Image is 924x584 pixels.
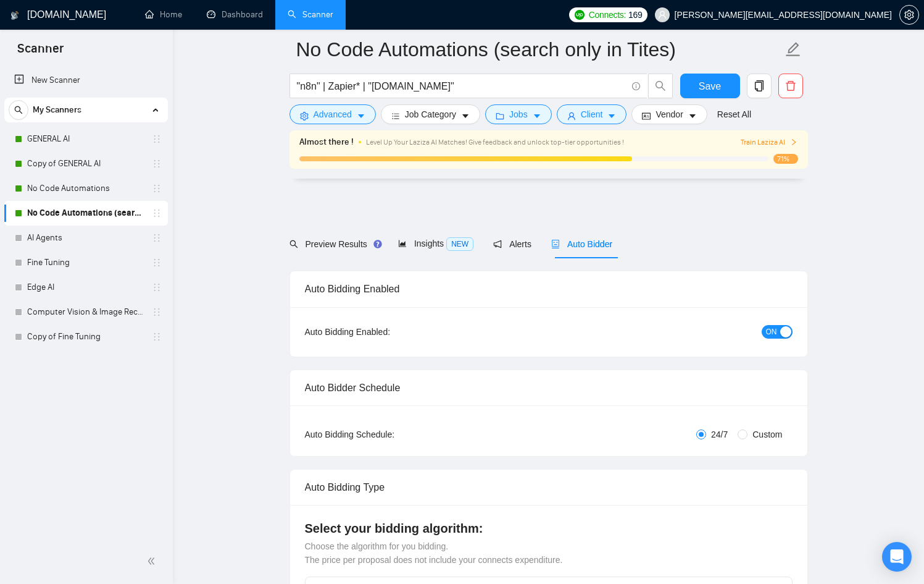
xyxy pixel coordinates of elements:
[305,470,793,505] div: Auto Bidding Type
[152,233,162,243] span: holder
[300,111,309,121] span: setting
[152,184,162,193] span: holder
[493,239,531,249] span: Alerts
[658,11,667,19] span: user
[27,201,144,226] a: No Code Automations (search only in Tites)
[900,10,918,20] span: setting
[882,542,912,572] div: Open Intercom Messenger
[305,271,793,307] div: Auto Bidding Enabled
[557,104,627,124] button: userClientcaret-down
[288,9,333,20] a: searchScanner
[628,8,642,22] span: 169
[305,325,467,339] div: Auto Bidding Enabled:
[152,134,162,144] span: holder
[207,9,263,20] a: dashboardDashboard
[381,104,480,124] button: barsJob Categorycaret-down
[357,111,365,121] span: caret-down
[296,34,783,65] input: Scanner name...
[785,41,801,57] span: edit
[551,239,612,249] span: Auto Bidder
[607,111,616,121] span: caret-down
[680,74,740,98] button: Save
[289,104,376,124] button: settingAdvancedcaret-down
[575,10,585,20] img: upwork-logo.png
[305,428,467,441] div: Auto Bidding Schedule:
[305,541,563,565] span: Choose the algorithm for you bidding. The price per proposal does not include your connects expen...
[778,74,803,98] button: delete
[631,104,707,124] button: idcardVendorcaret-down
[27,300,144,324] a: Computer Vision & Image Recognition
[289,239,378,249] span: Preview Results
[699,78,721,94] span: Save
[405,108,456,121] span: Job Category
[297,78,626,94] input: Search Freelance Jobs...
[305,520,793,537] h4: Select your bidding algorithm:
[305,370,793,405] div: Auto Bidder Schedule
[145,9,182,20] a: homeHome
[461,111,470,121] span: caret-down
[7,40,73,66] span: Scanner
[779,80,802,91] span: delete
[10,6,19,25] img: logo
[899,5,919,25] button: setting
[372,239,383,250] div: Tooltip anchor
[485,104,552,124] button: folderJobscaret-down
[648,74,673,98] button: search
[152,282,162,292] span: holder
[899,10,919,20] a: setting
[147,555,159,567] span: double-left
[747,74,772,98] button: copy
[656,108,683,121] span: Vendor
[446,237,473,251] span: NEW
[4,68,168,93] li: New Scanner
[688,111,697,121] span: caret-down
[299,135,354,149] span: Almost there !
[27,226,144,250] a: AI Agents
[152,332,162,342] span: holder
[27,250,144,275] a: Fine Tuning
[509,108,528,121] span: Jobs
[152,208,162,218] span: holder
[493,240,502,248] span: notification
[790,138,797,146] span: right
[581,108,603,121] span: Client
[773,154,798,164] span: 71%
[747,80,771,91] span: copy
[33,98,81,122] span: My Scanners
[27,176,144,201] a: No Code Automations
[398,239,473,248] span: Insights
[27,275,144,300] a: Edge AI
[27,151,144,176] a: Copy of GENERAL AI
[152,159,162,169] span: holder
[567,111,576,121] span: user
[747,428,787,441] span: Custom
[741,137,797,148] button: Train Laziza AI
[27,324,144,349] a: Copy of Fine Tuning
[314,108,352,121] span: Advanced
[27,127,144,151] a: GENERAL AI
[366,138,624,146] span: Level Up Your Laziza AI Matches! Give feedback and unlock top-tier opportunities !
[589,8,626,22] span: Connects:
[551,240,560,248] span: robot
[152,307,162,317] span: holder
[398,239,407,248] span: area-chart
[632,82,640,90] span: info-circle
[717,108,751,121] a: Reset All
[9,100,28,120] button: search
[4,98,168,349] li: My Scanners
[642,111,651,121] span: idcard
[533,111,541,121] span: caret-down
[496,111,504,121] span: folder
[152,258,162,268] span: holder
[649,80,672,91] span: search
[766,325,777,339] span: ON
[14,68,158,93] a: New Scanner
[706,428,733,441] span: 24/7
[391,111,400,121] span: bars
[289,240,298,248] span: search
[9,106,28,114] span: search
